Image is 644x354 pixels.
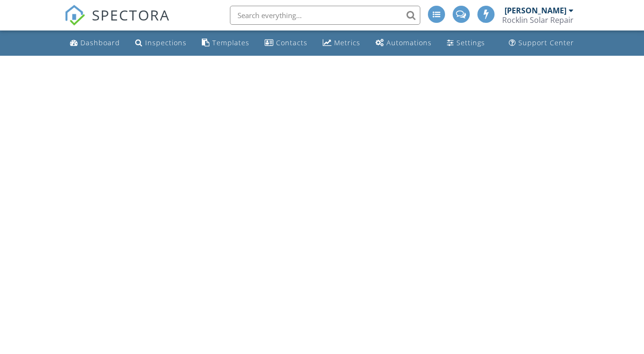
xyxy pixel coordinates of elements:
[80,38,120,47] div: Dashboard
[261,34,311,52] a: Contacts
[276,38,307,47] div: Contacts
[334,38,360,47] div: Metrics
[145,38,187,47] div: Inspections
[64,5,85,26] img: The Best Home Inspection Software - Spectora
[502,15,574,25] div: Rocklin Solar Repair
[212,38,249,47] div: Templates
[505,6,566,15] div: [PERSON_NAME]
[319,34,364,52] a: Metrics
[92,5,170,25] span: SPECTORA
[230,6,420,25] input: Search everything...
[456,38,485,47] div: Settings
[443,34,489,52] a: Settings
[131,34,190,52] a: Inspections
[64,13,170,33] a: SPECTORA
[518,38,574,47] div: Support Center
[198,34,253,52] a: Templates
[372,34,436,52] a: Automations (Advanced)
[386,38,432,47] div: Automations
[505,34,578,52] a: Support Center
[66,34,124,52] a: Dashboard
